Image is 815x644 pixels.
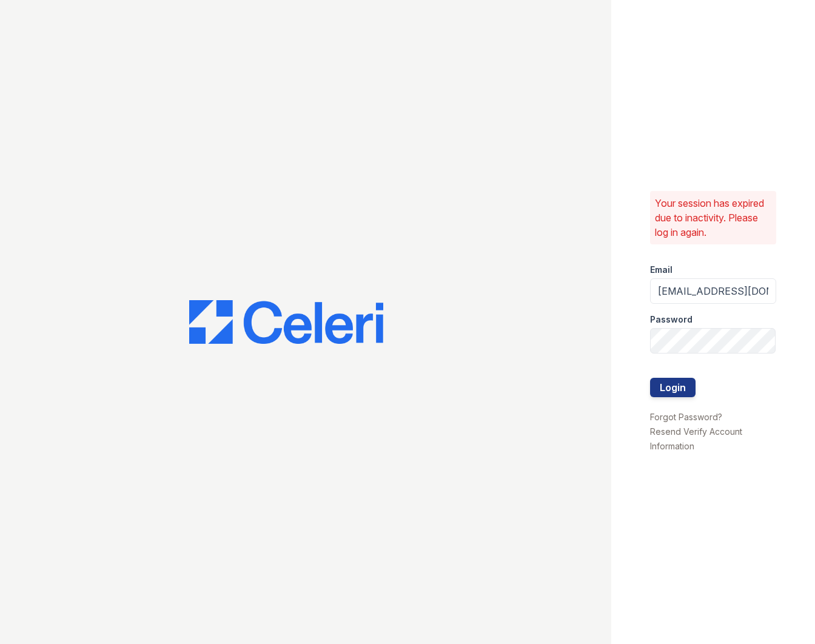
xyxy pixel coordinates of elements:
[650,378,696,397] button: Login
[655,196,771,240] p: Your session has expired due to inactivity. Please log in again.
[650,264,672,276] label: Email
[650,314,693,326] label: Password
[189,300,383,344] img: CE_Logo_Blue-a8612792a0a2168367f1c8372b55b34899dd931a85d93a1a3d3e32e68fde9ad4.png
[650,426,742,451] a: Resend Verify Account Information
[650,412,722,422] a: Forgot Password?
